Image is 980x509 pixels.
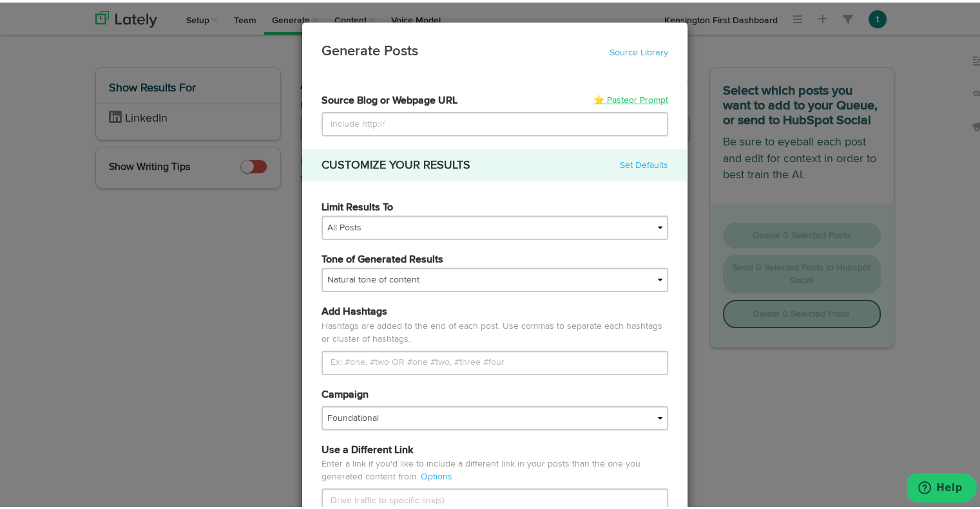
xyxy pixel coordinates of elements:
a: Options [421,470,452,479]
a: Set Defaults [620,156,668,169]
span: Hashtags are added to the end of each post. Use commas to separate each hashtags or cluster of ha... [322,317,668,348]
h4: CUSTOMIZE YOUR RESULTS [322,156,470,169]
label: Limit Results To [322,198,393,213]
span: Use a Different Link [322,443,413,453]
label: Add Hashtags [322,302,387,317]
iframe: Opens a widget where you can find more information [907,470,977,503]
input: Ex: #one, #two OR #one #two, #three #four [322,348,668,373]
input: Include http:// [322,109,668,134]
label: Source Blog or Webpage URL [322,91,457,106]
a: ⭐ Paste [593,91,668,104]
label: Campaign [322,385,369,400]
label: Tone of Generated Results [322,250,443,265]
strong: Generate Posts [322,42,418,56]
span: or Prompt [629,93,668,102]
a: Source Library [610,46,668,55]
span: Enter a link if you'd like to include a different link in your posts than the one you generated c... [322,457,640,479]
